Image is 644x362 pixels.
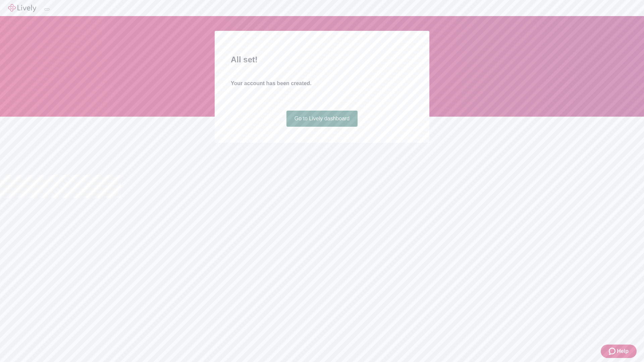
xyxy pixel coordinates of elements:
[231,79,413,87] h4: Your account has been created.
[231,54,413,66] h2: All set!
[609,347,617,355] svg: Zendesk support icon
[601,345,637,358] button: Zendesk support iconHelp
[286,111,358,127] a: Go to Lively dashboard
[8,4,36,12] img: Lively
[617,347,629,355] span: Help
[44,8,50,10] button: Log out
